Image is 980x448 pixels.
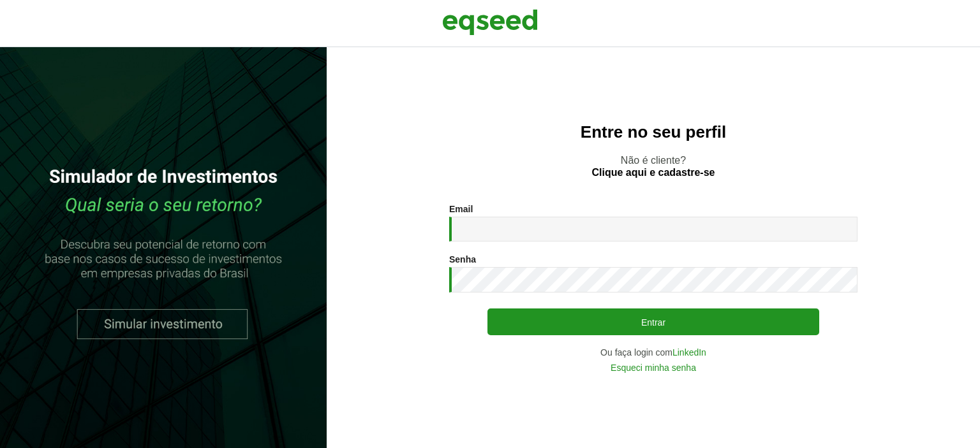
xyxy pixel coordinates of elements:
[352,123,954,141] h2: Entre no seu perfil
[442,6,538,38] img: EqSeed Logo
[592,168,715,178] a: Clique aqui e cadastre-se
[449,348,857,357] div: Ou faça login com
[611,363,696,372] a: Esqueci minha senha
[449,205,473,213] label: Email
[487,308,819,335] button: Entrar
[672,348,706,357] a: LinkedIn
[449,255,476,264] label: Senha
[352,154,954,178] p: Não é cliente?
